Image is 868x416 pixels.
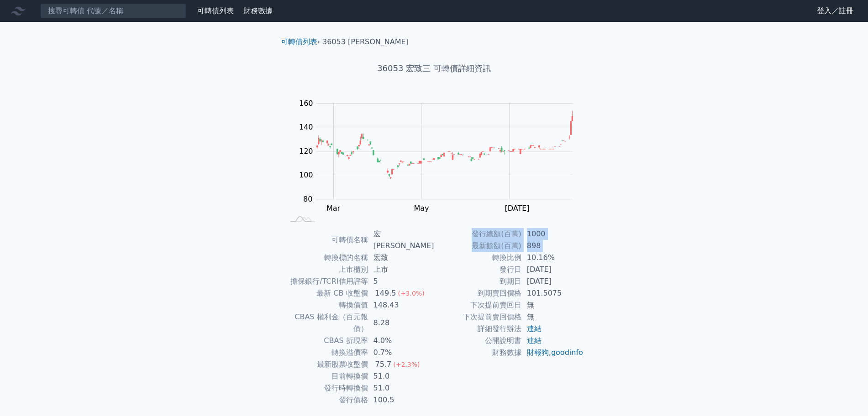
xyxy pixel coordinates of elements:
[284,359,368,370] td: 最新股票收盤價
[368,335,434,347] td: 4.0%
[197,6,234,15] a: 可轉債列表
[521,240,584,252] td: 898
[521,276,584,287] td: [DATE]
[368,347,434,359] td: 0.7%
[281,36,320,47] li: ›
[299,123,313,131] tspan: 140
[284,264,368,276] td: 上市櫃別
[374,287,398,299] div: 149.5
[284,287,368,299] td: 最新 CB 收盤價
[284,382,368,394] td: 發行時轉換價
[274,62,595,75] h1: 36053 宏致三 可轉債詳細資訊
[414,204,429,213] tspan: May
[284,299,368,311] td: 轉換價值
[284,347,368,359] td: 轉換溢價率
[398,290,424,297] span: (+3.0%)
[295,99,587,231] g: Chart
[368,394,434,406] td: 100.5
[527,336,542,345] a: 連結
[521,347,584,359] td: ,
[434,240,521,252] td: 最新餘額(百萬)
[434,252,521,264] td: 轉換比例
[284,276,368,287] td: 擔保銀行/TCRI信用評等
[322,36,409,47] li: 36053 [PERSON_NAME]
[434,347,521,359] td: 財務數據
[434,287,521,299] td: 到期賣回價格
[434,264,521,276] td: 發行日
[303,195,312,203] tspan: 80
[810,4,861,18] a: 登入／註冊
[299,171,313,179] tspan: 100
[368,382,434,394] td: 51.0
[521,287,584,299] td: 101.5075
[434,299,521,311] td: 下次提前賣回日
[368,370,434,382] td: 51.0
[368,252,434,264] td: 宏致
[434,311,521,323] td: 下次提前賣回價格
[368,299,434,311] td: 148.43
[434,276,521,287] td: 到期日
[368,228,434,252] td: 宏[PERSON_NAME]
[527,324,542,333] a: 連結
[40,3,186,19] input: 搜尋可轉債 代號／名稱
[434,335,521,347] td: 公開說明書
[393,361,420,368] span: (+2.3%)
[521,299,584,311] td: 無
[434,228,521,240] td: 發行總額(百萬)
[521,228,584,240] td: 1000
[284,252,368,264] td: 轉換標的名稱
[434,323,521,335] td: 詳細發行辦法
[527,348,549,357] a: 財報狗
[505,204,530,213] tspan: [DATE]
[521,264,584,276] td: [DATE]
[368,264,434,276] td: 上市
[284,394,368,406] td: 發行價格
[284,370,368,382] td: 目前轉換價
[299,99,313,108] tspan: 160
[521,252,584,264] td: 10.16%
[326,204,341,213] tspan: Mar
[284,228,368,252] td: 可轉債名稱
[281,37,317,46] a: 可轉債列表
[243,6,273,15] a: 財務數據
[368,276,434,287] td: 5
[368,311,434,335] td: 8.28
[521,311,584,323] td: 無
[551,348,583,357] a: goodinfo
[299,147,313,156] tspan: 120
[374,359,394,370] div: 75.7
[284,335,368,347] td: CBAS 折現率
[284,311,368,335] td: CBAS 權利金（百元報價）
